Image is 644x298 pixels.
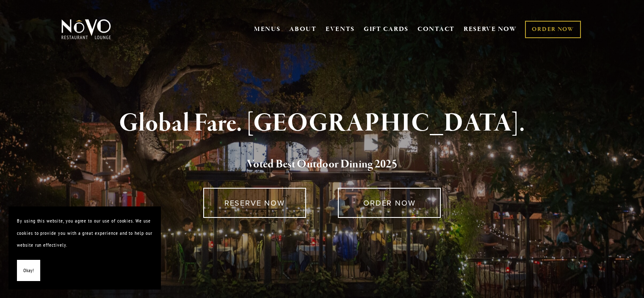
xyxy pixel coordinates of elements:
[254,25,281,33] a: MENUS
[17,215,152,251] p: By using this website, you agree to our use of cookies. We use cookies to provide you with a grea...
[8,206,161,290] section: Cookie banner
[17,260,40,281] button: Okay!
[326,25,355,33] a: EVENTS
[289,25,317,33] a: ABOUT
[23,265,34,277] span: Okay!
[364,21,409,37] a: GIFT CARDS
[203,188,306,218] a: RESERVE NOW
[247,157,392,173] a: Voted Best Outdoor Dining 202
[338,188,441,218] a: ORDER NOW
[464,21,517,37] a: RESERVE NOW
[417,21,455,37] a: CONTACT
[75,156,569,173] h2: 5
[525,21,580,38] a: ORDER NOW
[60,19,113,40] img: Novo Restaurant &amp; Lounge
[119,107,525,139] strong: Global Fare. [GEOGRAPHIC_DATA].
